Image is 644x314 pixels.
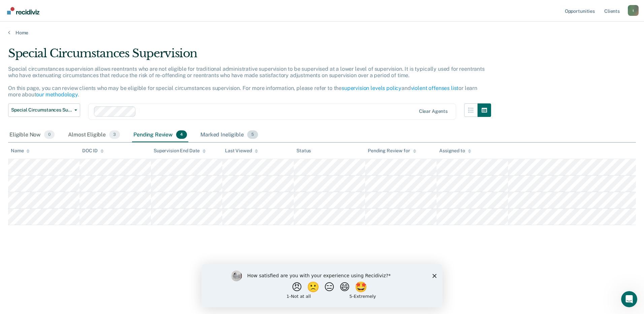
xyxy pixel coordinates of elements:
[368,148,416,154] div: Pending Review for
[296,148,311,154] div: Status
[109,130,120,139] span: 3
[67,128,121,143] div: Almost Eligible3
[419,108,448,114] div: Clear agents
[199,128,259,143] div: Marked Ineligible5
[8,66,485,98] p: Special circumstances supervision allows reentrants who are not eligible for traditional administ...
[8,128,56,143] div: Eligible Now0
[621,291,637,307] iframe: Intercom live chat
[342,85,401,91] a: supervision levels policy
[628,5,639,16] div: t
[201,264,443,307] iframe: Survey by Kim from Recidiviz
[7,7,39,14] img: Recidiviz
[628,5,639,16] button: Profile dropdown button
[225,148,258,154] div: Last Viewed
[176,130,187,139] span: 4
[82,148,104,154] div: DOC ID
[36,91,78,98] a: our methodology
[132,128,188,143] div: Pending Review4
[411,85,459,91] a: violent offenses list
[44,130,55,139] span: 0
[8,30,636,36] a: Home
[154,148,206,154] div: Supervision End Date
[11,148,30,154] div: Name
[439,148,471,154] div: Assigned to
[8,103,80,117] button: Special Circumstances Supervision
[247,130,258,139] span: 5
[11,107,72,113] span: Special Circumstances Supervision
[8,46,491,66] div: Special Circumstances Supervision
